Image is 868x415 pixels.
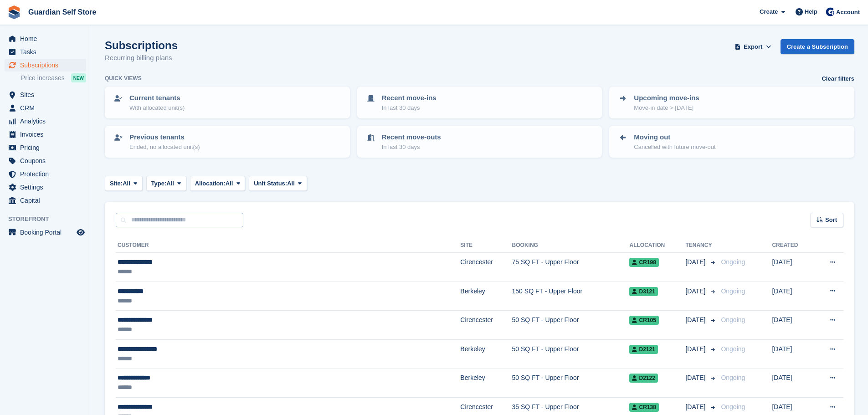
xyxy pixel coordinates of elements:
span: D2122 [629,374,657,383]
p: Ended, no allocated unit(s) [129,143,200,152]
a: Clear filters [822,74,854,83]
span: Ongoing [721,374,745,381]
span: All [226,179,233,188]
h1: Subscriptions [105,39,178,51]
a: menu [5,141,86,154]
a: Previous tenants Ended, no allocated unit(s) [106,127,349,157]
span: [DATE] [685,344,707,354]
button: Unit Status: All [249,176,307,191]
p: In last 30 days [382,143,441,152]
a: menu [5,46,86,58]
td: [DATE] [772,311,813,340]
td: Cirencester [460,311,512,340]
button: Allocation: All [190,176,246,191]
a: Price increases NEW [21,73,86,83]
img: stora-icon-8386f47178a22dfd0bd8f6a31ec36ba5ce8667c1dd55bd0f319d3a0aa187defe.svg [7,5,21,19]
td: 75 SQ FT - Upper Floor [512,253,630,282]
a: Recent move-outs In last 30 days [358,127,601,157]
p: Recent move-outs [382,132,441,143]
td: [DATE] [772,282,813,311]
span: D3121 [629,287,657,296]
th: Created [772,238,813,253]
td: [DATE] [772,253,813,282]
span: CR105 [629,316,658,325]
a: Preview store [75,227,86,238]
p: With allocated unit(s) [129,103,185,113]
a: Moving out Cancelled with future move-out [610,127,853,157]
a: menu [5,194,86,207]
a: menu [5,128,86,141]
span: All [166,179,174,188]
a: Upcoming move-ins Move-in date > [DATE] [610,87,853,118]
td: Berkeley [460,339,512,369]
span: D2121 [629,345,657,354]
a: menu [5,226,86,239]
td: Berkeley [460,282,512,311]
span: Protection [20,168,75,180]
span: [DATE] [685,315,707,325]
div: NEW [71,73,86,82]
th: Allocation [629,238,685,253]
th: Tenancy [685,238,717,253]
p: Recent move-ins [382,93,437,103]
span: Booking Portal [20,226,75,239]
td: 50 SQ FT - Upper Floor [512,339,630,369]
span: Unit Status: [254,179,287,188]
img: Tom Scott [826,7,835,16]
a: Current tenants With allocated unit(s) [106,87,349,118]
td: 50 SQ FT - Upper Floor [512,369,630,398]
span: Coupons [20,154,75,167]
span: Capital [20,194,75,207]
th: Site [460,238,512,253]
td: 50 SQ FT - Upper Floor [512,311,630,340]
span: Ongoing [721,258,745,266]
span: CR198 [629,258,658,267]
span: Site: [110,179,123,188]
span: [DATE] [685,373,707,383]
button: Export [733,39,773,54]
span: All [123,179,130,188]
span: Allocation: [195,179,226,188]
span: Help [805,7,817,16]
span: Analytics [20,115,75,128]
span: Sites [20,88,75,101]
a: menu [5,102,86,114]
th: Customer [116,238,460,253]
p: In last 30 days [382,103,437,113]
a: menu [5,181,86,194]
h6: Quick views [105,74,142,82]
a: Recent move-ins In last 30 days [358,87,601,118]
p: Moving out [634,132,715,143]
p: Upcoming move-ins [634,93,699,103]
span: Price increases [21,74,65,82]
td: [DATE] [772,369,813,398]
a: Create a Subscription [781,39,854,54]
span: Storefront [8,215,91,224]
span: [DATE] [685,402,707,412]
span: Invoices [20,128,75,141]
span: CR138 [629,403,658,412]
span: [DATE] [685,257,707,267]
td: [DATE] [772,339,813,369]
span: Subscriptions [20,59,75,72]
a: Guardian Self Store [25,5,100,20]
a: menu [5,59,86,72]
a: menu [5,168,86,180]
p: Current tenants [129,93,185,103]
span: Account [836,8,860,17]
span: Ongoing [721,316,745,323]
a: menu [5,32,86,45]
p: Previous tenants [129,132,200,143]
button: Type: All [146,176,186,191]
span: Ongoing [721,287,745,295]
p: Move-in date > [DATE] [634,103,699,113]
span: Create [760,7,778,16]
td: 150 SQ FT - Upper Floor [512,282,630,311]
span: [DATE] [685,287,707,296]
td: Cirencester [460,253,512,282]
p: Recurring billing plans [105,53,178,63]
span: All [287,179,295,188]
span: Ongoing [721,403,745,410]
span: Settings [20,181,75,194]
a: menu [5,154,86,167]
